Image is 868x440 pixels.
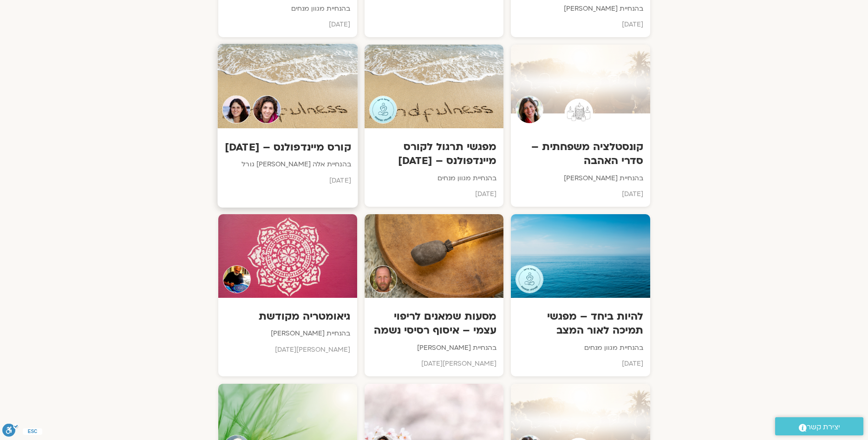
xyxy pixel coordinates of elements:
a: Teacherקונסטלציה משפחתית – סדרי האהבהבהנחיית [PERSON_NAME][DATE] [511,45,650,207]
img: Teacher [516,265,543,293]
h3: קונסטלציה משפחתית – סדרי האהבה [518,140,643,168]
h3: להיות ביחד – מפגשי תמיכה לאור המצב [518,309,643,337]
a: Teacherלהיות ביחד – מפגשי תמיכה לאור המצבבהנחיית מגוון מנחים[DATE] [511,214,650,376]
h3: מפגשי תרגול לקורס מיינדפולנס – [DATE] [372,140,496,168]
a: יצירת קשר [775,417,863,435]
p: [PERSON_NAME][DATE] [372,358,496,369]
span: יצירת קשר [807,421,840,433]
p: בהנחיית [PERSON_NAME] [225,328,350,339]
p: בהנחיית מגוון מנחים [372,173,496,184]
p: [DATE] [518,19,643,30]
p: בהנחיית [PERSON_NAME] [518,3,643,14]
p: [DATE] [518,358,643,369]
img: Teacher [223,265,251,293]
p: [PERSON_NAME][DATE] [225,344,350,355]
img: Teacher [369,265,397,293]
p: [DATE] [225,19,350,30]
a: Teacherגיאומטריה מקודשתבהנחיית [PERSON_NAME][PERSON_NAME][DATE] [218,214,357,376]
img: Teacher [253,95,281,124]
h3: מסעות שמאנים לריפוי עצמי – איסוף רסיסי נשמה [372,309,496,337]
img: Teacher [516,96,543,124]
a: Teacherמסעות שמאנים לריפוי עצמי – איסוף רסיסי נשמהבהנחיית [PERSON_NAME][PERSON_NAME][DATE] [365,214,503,376]
p: בהנחיית [PERSON_NAME] [372,342,496,354]
p: בהנחיית מגוון מנחים [225,3,350,14]
img: Teacher [222,95,250,124]
p: בהנחיית [PERSON_NAME] [518,173,643,184]
h3: קורס מיינדפולנס – [DATE] [224,140,351,154]
p: בהנחיית מגוון מנחים [518,342,643,354]
p: בהנחיית אלה [PERSON_NAME] גורל [224,159,351,171]
img: Teacher [369,96,397,124]
h3: גיאומטריה מקודשת [225,309,350,323]
a: Teacherמפגשי תרגול לקורס מיינדפולנס – [DATE]בהנחיית מגוון מנחים[DATE] [365,45,503,207]
p: [DATE] [372,189,496,200]
p: [DATE] [518,189,643,200]
a: TeacherTeacherקורס מיינדפולנס – [DATE]בהנחיית אלה [PERSON_NAME] גורל[DATE] [218,45,357,207]
p: [DATE] [224,175,351,187]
